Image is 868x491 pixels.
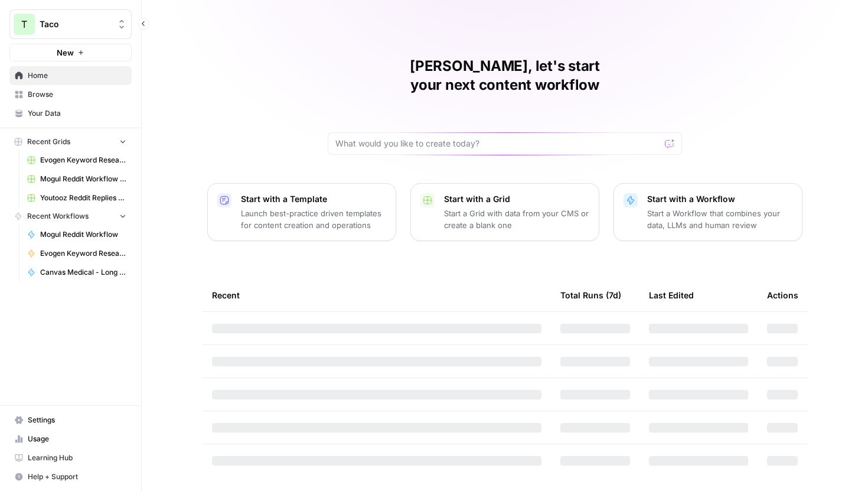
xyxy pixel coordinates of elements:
span: Settings [28,415,126,425]
a: Learning Hub [9,448,132,467]
button: Start with a WorkflowStart a Workflow that combines your data, LLMs and human review [614,183,802,241]
a: Browse [9,85,132,104]
span: Mogul Reddit Workflow Grid (1) [40,174,126,184]
span: Learning Hub [28,453,126,463]
span: Your Data [28,108,126,119]
p: Start with a Workflow [647,193,792,205]
span: Recent Grids [27,136,70,147]
a: Settings [9,411,132,430]
span: Recent Workflows [27,211,89,222]
span: Youtooz Reddit Replies Workflow Grid [40,193,126,203]
a: Usage [9,430,132,448]
a: Your Data [9,104,132,123]
span: Evogen Keyword Research Agent [40,248,126,259]
div: Actions [767,279,798,311]
a: Evogen Keyword Research Agent [22,244,132,263]
span: Taco [40,18,111,30]
span: Help + Support [28,472,126,482]
span: Canvas Medical - Long Form-Content Workflow [40,267,126,278]
button: Recent Grids [9,133,132,151]
p: Start with a Template [241,193,386,205]
h1: [PERSON_NAME], let's start your next content workflow [328,57,682,95]
span: Browse [28,89,126,100]
span: Evogen Keyword Research Agent Grid [40,155,126,165]
div: Recent [212,279,541,311]
p: Start with a Grid [444,193,589,205]
div: Total Runs (7d) [560,279,621,311]
button: Workspace: Taco [9,9,132,39]
button: New [9,44,132,61]
p: Start a Workflow that combines your data, LLMs and human review [647,207,792,231]
span: Mogul Reddit Workflow [40,229,126,240]
a: Youtooz Reddit Replies Workflow Grid [22,188,132,207]
div: Last Edited [649,279,694,311]
a: Canvas Medical - Long Form-Content Workflow [22,263,132,282]
span: New [57,47,74,58]
button: Start with a GridStart a Grid with data from your CMS or create a blank one [410,183,599,241]
p: Launch best-practice driven templates for content creation and operations [241,207,386,231]
button: Help + Support [9,467,132,486]
a: Mogul Reddit Workflow [22,225,132,244]
a: Home [9,66,132,85]
a: Evogen Keyword Research Agent Grid [22,151,132,170]
p: Start a Grid with data from your CMS or create a blank one [444,207,589,231]
input: What would you like to create today? [335,138,660,149]
button: Start with a TemplateLaunch best-practice driven templates for content creation and operations [207,183,396,241]
span: T [21,17,27,31]
span: Usage [28,434,126,444]
a: Mogul Reddit Workflow Grid (1) [22,170,132,188]
button: Recent Workflows [9,207,132,225]
span: Home [28,70,126,81]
